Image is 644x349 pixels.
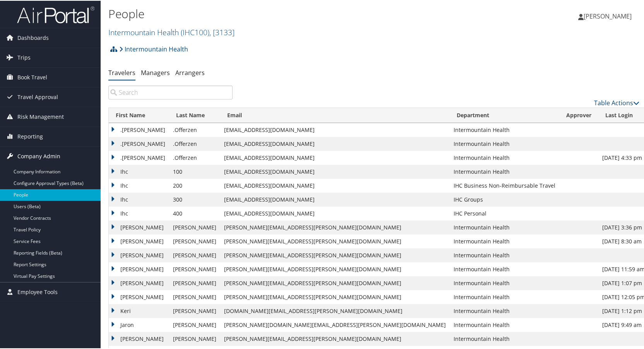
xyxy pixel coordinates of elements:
td: Intermountain Health [450,303,559,317]
td: 300 [169,192,220,206]
td: [EMAIL_ADDRESS][DOMAIN_NAME] [220,122,450,136]
td: Intermountain Health [450,164,559,178]
a: Travelers [108,68,135,76]
td: 200 [169,178,220,192]
td: [PERSON_NAME][EMAIL_ADDRESS][PERSON_NAME][DOMAIN_NAME] [220,234,450,248]
td: IHC Business Non-Reimbursable Travel [450,178,559,192]
td: Jaron [109,317,169,331]
td: .[PERSON_NAME] [109,122,169,136]
span: , [ 3133 ] [209,26,235,37]
td: Intermountain Health [450,317,559,331]
td: Intermountain Health [450,262,559,275]
td: Ihc [109,178,169,192]
a: Table Actions [594,98,639,106]
a: [PERSON_NAME] [578,4,639,27]
td: 400 [169,206,220,220]
td: Intermountain Health [450,122,559,136]
td: 100 [169,164,220,178]
td: [PERSON_NAME] [109,220,169,234]
td: Intermountain Health [450,289,559,303]
td: [PERSON_NAME] [109,275,169,289]
span: Travel Approval [17,87,58,106]
td: [PERSON_NAME][EMAIL_ADDRESS][PERSON_NAME][DOMAIN_NAME] [220,248,450,262]
td: [EMAIL_ADDRESS][DOMAIN_NAME] [220,164,450,178]
th: Email: activate to sort column ascending [220,107,450,122]
span: Company Admin [17,146,60,165]
td: [PERSON_NAME] [169,275,220,289]
td: [PERSON_NAME] [109,331,169,345]
td: .Offerzen [169,122,220,136]
th: Department: activate to sort column ascending [450,107,559,122]
span: Dashboards [17,27,49,47]
span: Risk Management [17,106,64,126]
a: Arrangers [175,68,205,76]
td: [PERSON_NAME][EMAIL_ADDRESS][PERSON_NAME][DOMAIN_NAME] [220,262,450,275]
h1: People [108,5,462,21]
td: [PERSON_NAME][EMAIL_ADDRESS][PERSON_NAME][DOMAIN_NAME] [220,220,450,234]
td: Intermountain Health [450,150,559,164]
a: Intermountain Health [119,41,188,56]
span: [PERSON_NAME] [584,11,632,20]
td: [PERSON_NAME] [109,234,169,248]
td: IHC Personal [450,206,559,220]
td: .[PERSON_NAME] [109,150,169,164]
td: [EMAIL_ADDRESS][DOMAIN_NAME] [220,206,450,220]
td: Intermountain Health [450,248,559,262]
img: airportal-logo.png [17,5,94,23]
td: Intermountain Health [450,331,559,345]
td: [PERSON_NAME] [169,248,220,262]
a: Intermountain Health [108,26,235,37]
td: [PERSON_NAME] [169,220,220,234]
td: Ihc [109,164,169,178]
td: [PERSON_NAME][EMAIL_ADDRESS][PERSON_NAME][DOMAIN_NAME] [220,289,450,303]
td: [EMAIL_ADDRESS][DOMAIN_NAME] [220,178,450,192]
th: Last Name: activate to sort column descending [169,107,220,122]
td: [PERSON_NAME] [169,234,220,248]
td: [PERSON_NAME][DOMAIN_NAME][EMAIL_ADDRESS][PERSON_NAME][DOMAIN_NAME] [220,317,450,331]
td: [PERSON_NAME] [169,303,220,317]
td: [PERSON_NAME][EMAIL_ADDRESS][PERSON_NAME][DOMAIN_NAME] [220,331,450,345]
td: [EMAIL_ADDRESS][DOMAIN_NAME] [220,136,450,150]
span: ( IHC100 ) [181,26,209,37]
td: .Offerzen [169,150,220,164]
td: [DOMAIN_NAME][EMAIL_ADDRESS][PERSON_NAME][DOMAIN_NAME] [220,303,450,317]
th: Approver [559,107,598,122]
span: Trips [17,47,31,67]
td: Intermountain Health [450,275,559,289]
td: IHC Groups [450,192,559,206]
a: Managers [141,68,170,76]
td: .[PERSON_NAME] [109,136,169,150]
td: Ihc [109,206,169,220]
td: [PERSON_NAME] [169,317,220,331]
td: [EMAIL_ADDRESS][DOMAIN_NAME] [220,192,450,206]
td: Intermountain Health [450,136,559,150]
span: Reporting [17,126,43,145]
span: Employee Tools [17,282,58,301]
input: Search [108,85,233,99]
td: [PERSON_NAME][EMAIL_ADDRESS][PERSON_NAME][DOMAIN_NAME] [220,275,450,289]
td: [PERSON_NAME] [169,289,220,303]
td: .Offerzen [169,136,220,150]
td: [EMAIL_ADDRESS][DOMAIN_NAME] [220,150,450,164]
td: [PERSON_NAME] [109,262,169,275]
td: Intermountain Health [450,220,559,234]
th: First Name: activate to sort column ascending [109,107,169,122]
td: [PERSON_NAME] [109,248,169,262]
td: Ihc [109,192,169,206]
span: Book Travel [17,67,47,86]
td: [PERSON_NAME] [109,289,169,303]
td: [PERSON_NAME] [169,262,220,275]
td: Keri [109,303,169,317]
td: [PERSON_NAME] [169,331,220,345]
td: Intermountain Health [450,234,559,248]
